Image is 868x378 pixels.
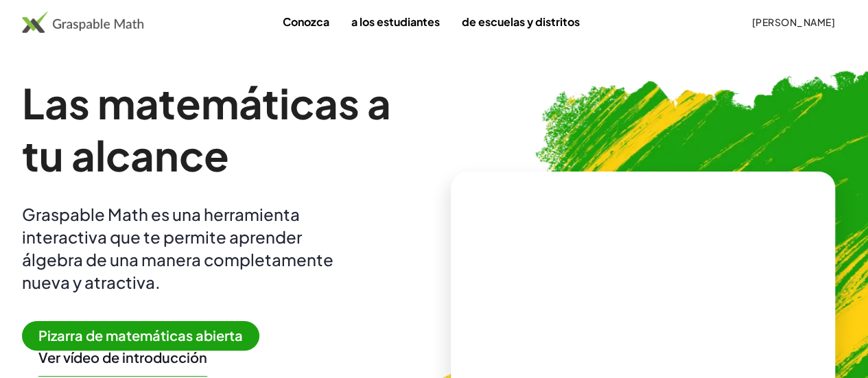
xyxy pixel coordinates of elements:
[740,10,846,34] button: [PERSON_NAME]
[38,327,243,344] font: Pizarra de matemáticas abierta
[282,14,329,29] font: Conozca
[22,204,333,292] font: Graspable Math es una herramienta interactiva que te permite aprender álgebra de una manera compl...
[38,349,207,366] button: Ver vídeo de introducción
[450,9,590,34] a: de escuelas y distritos
[38,349,207,366] font: Ver vídeo de introducción
[271,9,340,34] a: Conozca
[752,16,835,28] font: [PERSON_NAME]
[351,14,439,29] font: a los estudiantes
[22,77,391,180] font: Las matemáticas a tu alcance
[22,329,270,344] a: Pizarra de matemáticas abierta
[461,14,579,29] font: de escuelas y distritos
[340,9,450,34] a: a los estudiantes
[540,233,746,335] video: ¿Qué es esto? Es notación matemática dinámica. Esta notación desempeña un papel fundamental en có...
